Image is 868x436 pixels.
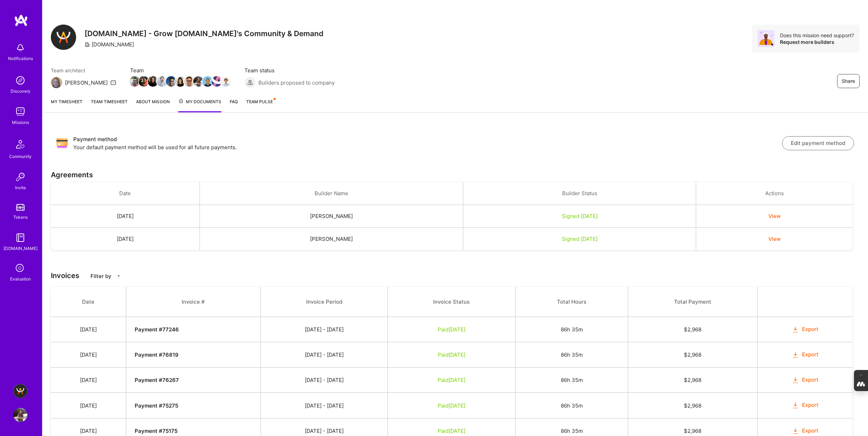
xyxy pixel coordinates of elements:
td: [DATE] - [DATE] [261,393,388,418]
td: 86h 35m [516,317,628,342]
a: Team Member Avatar [139,75,148,87]
i: icon OrangeDownload [792,351,800,359]
span: Paid [DATE] [438,377,465,383]
img: discovery [13,73,27,87]
img: Builders proposed to company [244,77,256,88]
span: Paid [DATE] [438,428,465,434]
img: Team Member Avatar [175,76,186,87]
i: icon OrangeDownload [792,427,800,435]
i: icon Mail [110,80,116,85]
span: Team status [244,67,335,74]
div: Request more builders [780,39,854,45]
i: icon SelectionTeam [14,262,27,275]
img: Avatar [758,30,774,47]
button: Export [792,401,819,409]
div: [PERSON_NAME] [65,79,108,86]
img: Team Member Avatar [211,76,222,87]
span: Paid [DATE] [438,402,465,409]
div: Notifications [8,55,33,62]
th: Builder Name [200,182,463,205]
img: tokens [16,204,25,211]
h3: Payment method [73,135,782,144]
img: Team Member Avatar [166,76,176,87]
div: Does this mission need support? [780,32,854,39]
th: Total Hours [516,287,628,317]
a: Team timesheet [91,98,128,112]
a: Team Member Avatar [203,75,212,87]
td: [DATE] - [DATE] [261,368,388,393]
a: Team Pulse [246,98,275,112]
img: teamwork [13,105,27,119]
div: Tokens [13,213,28,221]
div: Discovery [11,87,31,95]
td: $ 2,968 [628,368,758,393]
p: Filter by [90,272,112,280]
td: 86h 35m [516,342,628,368]
a: Team Member Avatar [212,75,221,87]
th: Total Payment [628,287,758,317]
div: [DOMAIN_NAME] [4,245,38,252]
h3: Invoices [51,271,860,280]
a: About Mission [136,98,170,112]
button: Export [792,325,819,333]
span: Team [130,67,230,74]
td: [DATE] - [DATE] [261,342,388,368]
img: Payment method [56,138,68,149]
td: [DATE] [51,342,126,368]
button: Export [792,376,819,384]
div: Signed [DATE] [472,212,687,220]
th: Builder Status [463,182,696,205]
th: Invoice # [126,287,261,317]
td: $ 2,968 [628,317,758,342]
strong: Payment # 76267 [135,377,179,383]
img: Team Member Avatar [148,76,158,87]
img: User Avatar [13,408,27,422]
td: [DATE] [51,317,126,342]
a: User Avatar [12,408,29,422]
td: [PERSON_NAME] [200,205,463,228]
a: Team Member Avatar [221,75,230,87]
td: [DATE] [51,368,126,393]
span: My Documents [178,98,221,106]
button: Edit payment method [782,136,854,150]
img: logo [14,14,28,27]
img: Invite [13,170,27,184]
a: Team Member Avatar [167,75,176,87]
img: Company Logo [51,25,76,50]
a: My timesheet [51,98,82,112]
i: icon OrangeDownload [792,402,800,410]
a: FAQ [230,98,238,112]
div: Community [9,153,32,160]
div: Signed [DATE] [472,235,687,243]
a: Team Member Avatar [130,75,139,87]
img: Team Member Avatar [157,76,167,87]
i: icon OrangeDownload [792,376,800,384]
div: Missions [12,119,29,126]
span: Team architect [51,67,116,74]
img: Team Member Avatar [202,76,213,87]
td: [DATE] [51,205,200,228]
img: Team Member Avatar [193,76,204,87]
a: Team Member Avatar [148,75,157,87]
a: Team Member Avatar [157,75,167,87]
button: View [768,235,781,243]
a: A.Team - Grow A.Team's Community & Demand [12,384,29,398]
img: Team Member Avatar [129,76,140,87]
img: Community [12,136,29,153]
div: [DOMAIN_NAME] [85,41,134,48]
h3: Agreements [51,171,860,179]
div: Invite [15,184,26,191]
span: Builders proposed to company [258,79,335,86]
div: Evaluation [10,275,31,283]
td: [PERSON_NAME] [200,228,463,251]
td: 86h 35m [516,368,628,393]
img: bell [13,41,27,55]
strong: Payment # 75175 [135,428,177,434]
i: icon CaretDown [116,274,121,278]
img: guide book [13,231,27,245]
a: Team Member Avatar [194,75,203,87]
td: [DATE] [51,393,126,418]
span: Share [842,78,855,85]
button: Export [792,427,819,435]
td: [DATE] [51,228,200,251]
